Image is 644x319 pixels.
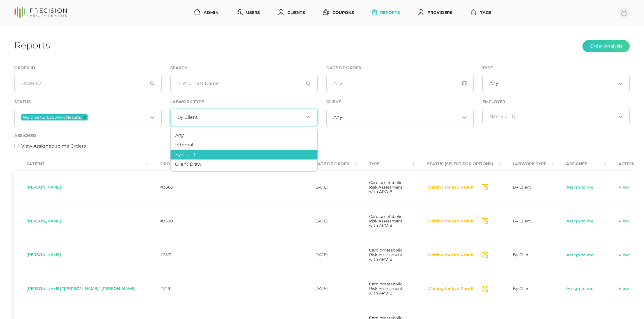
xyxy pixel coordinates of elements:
svg: Send Notification [482,252,488,258]
span: By Client [513,185,531,190]
span: [PERSON_NAME] "[PERSON_NAME]" [PERSON_NAME] [27,286,136,291]
label: Assigned [14,133,36,138]
th: Order ID : activate to sort column ascending [148,158,189,170]
span: [PERSON_NAME] [27,218,61,224]
td: [DATE] [302,170,357,204]
input: Search for option [498,81,616,86]
span: Internal [175,142,193,148]
th: Date Of Order : activate to sort column ascending [302,158,357,170]
label: Labwork Type [170,99,204,104]
span: By Client [177,114,198,120]
span: [PERSON_NAME] [27,185,61,190]
a: Providers [416,7,455,18]
span: Cardiometabolic Risk Assessment with APO B [369,248,402,262]
a: View [618,286,629,292]
a: Assign to me [566,185,594,190]
span: Any [489,81,498,86]
input: Order ID [14,75,162,92]
svg: Send Notification [482,184,488,190]
td: [DATE] [302,204,357,238]
input: Search for option [198,114,304,120]
a: Coupons [321,7,356,18]
label: Employer [482,99,505,104]
button: Waiting for Lab Result [427,185,474,190]
label: Search [170,66,187,70]
a: Users [234,7,262,18]
span: [PERSON_NAME] [27,252,61,257]
label: Client [326,99,341,104]
span: Client Draw [175,161,201,167]
a: Assign to me [566,218,594,224]
a: View [618,218,629,224]
a: Clients [276,7,307,18]
a: View [618,185,629,190]
button: Waiting for Lab Result [427,286,474,292]
label: View Assigned to me Orders [21,143,86,150]
td: #3598 [148,204,189,238]
input: Search for option [489,114,616,119]
td: [DATE] [302,272,357,306]
div: Search for option [170,109,318,126]
div: Search for option [482,109,630,124]
th: Type : activate to sort column ascending [357,158,415,170]
input: First or Last Name [170,75,318,92]
button: Order Analysis [582,40,630,52]
input: Search for option [89,114,148,121]
label: Order ID [14,66,35,70]
span: By Client [513,252,531,257]
svg: Send Notification [482,286,488,292]
div: Search for option [482,75,630,92]
th: Patient : activate to sort column ascending [14,158,148,170]
a: Admin [192,7,221,18]
h1: Reports [14,40,50,51]
button: Deselect Waiting for Labwork Results [83,116,86,119]
svg: Send Notification [482,218,488,224]
button: Waiting for Lab Result [427,252,474,258]
span: By Client [513,218,531,224]
span: By Client [175,152,196,157]
td: #3600 [148,170,189,204]
label: Status [14,99,31,104]
label: Date of Order [326,66,361,70]
span: Any [175,132,184,138]
th: Status (Select for Options) : activate to sort column ascending [415,158,501,170]
td: [DATE] [302,238,357,272]
th: Labwork Type : activate to sort column ascending [501,158,554,170]
input: Search for option [342,114,460,120]
td: #3571 [148,238,189,272]
span: Cardiometabolic Risk Assessment with APO B [369,281,402,296]
span: Cardiometabolic Risk Assessment with APO B [369,180,402,194]
div: Search for option [326,109,474,126]
a: Assign to me [566,252,594,258]
span: By Client [513,286,531,291]
button: Waiting for Lab Result [427,218,474,224]
label: Type [482,66,493,70]
span: Waiting for Labwork Results [23,115,81,119]
th: Assignee : activate to sort column ascending [554,158,606,170]
span: Cardiometabolic Risk Assessment with APO B [369,214,402,228]
a: Tags [468,7,494,18]
a: Reports [370,7,402,18]
td: #3291 [148,272,189,306]
span: Any [333,114,342,120]
a: Assign to me [566,286,594,292]
input: Any [326,75,474,92]
a: View [618,252,629,258]
div: Search for option [14,109,162,126]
